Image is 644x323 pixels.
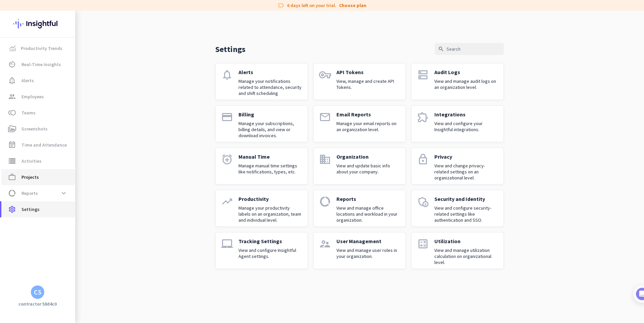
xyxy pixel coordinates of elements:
[39,226,62,231] span: Messages
[339,2,366,9] a: Choose plan
[21,125,48,133] span: Screenshots
[434,163,498,181] p: View and change privacy-related settings on an organizational level.
[278,2,284,9] i: label
[1,153,75,169] a: storageActivities
[34,289,41,295] div: C5
[8,60,16,68] i: av_timer
[434,153,498,160] p: Privacy
[221,238,233,250] i: laptop_mac
[21,93,44,101] span: Employees
[411,190,504,227] a: admin_panel_settingsSecurity and IdentityView and configure security-related settings like authen...
[8,205,16,213] i: settings
[221,196,233,208] i: trending_up
[110,226,124,231] span: Tasks
[434,78,498,90] p: View and manage audit logs on an organization level.
[434,205,498,223] p: View and configure security-related settings like authentication and SSO.
[417,69,429,81] i: dns
[34,209,67,236] button: Messages
[215,105,308,142] a: paymentBillingManage your subscriptions, billing details, and view or download invoices.
[26,128,117,156] div: It's time to add your employees! This is crucial since Insightful will start collecting their act...
[1,121,75,137] a: perm_mediaScreenshots
[118,3,130,15] div: Close
[1,169,75,185] a: work_outlineProjects
[336,238,400,245] p: User Management
[1,89,75,105] a: groupEmployees
[215,44,246,54] p: Settings
[434,111,498,118] p: Integrations
[417,196,429,208] i: admin_panel_settings
[438,46,444,52] i: search
[336,247,400,259] p: View and manage user roles in your organization.
[21,76,34,85] span: Alerts
[238,163,302,175] p: Manage manual time settings like notifications, types, etc.
[215,148,308,184] a: alarm_addManual TimeManage manual time settings like notifications, types, etc.
[21,109,36,117] span: Teams
[26,193,114,207] div: Initial tracking settings and how to edit them
[21,189,38,197] span: Reports
[319,69,331,81] i: vpn_key
[238,247,302,259] p: View and configure Insightful Agent settings.
[215,190,308,227] a: trending_upProductivityManage your productivity labels on an organization, team and individual le...
[8,93,16,101] i: group
[8,76,16,85] i: notification_important
[21,60,61,68] span: Real-Time Insights
[13,11,62,37] img: Insightful logo
[336,69,400,75] p: API Tokens
[434,238,498,245] p: Utilization
[1,40,75,56] a: menu-itemProductivity Trends
[12,114,122,125] div: 1Add employees
[238,205,302,223] p: Manage your productivity labels on an organization, team and individual level.
[1,72,75,89] a: notification_importantAlerts
[435,43,504,55] input: Search
[8,125,16,133] i: perm_media
[417,111,429,123] i: extension
[336,111,400,118] p: Email Reports
[434,69,498,75] p: Audit Logs
[215,232,308,269] a: laptop_macTracking SettingsView and configure Insightful Agent settings.
[1,137,75,153] a: event_noteTime and Attendance
[336,205,400,223] p: View and manage office locations and workload in your organization.
[37,72,110,79] div: [PERSON_NAME] from Insightful
[238,120,302,139] p: Manage your subscriptions, billing details, and view or download invoices.
[313,105,406,142] a: emailEmail ReportsManage your email reports on an organization level.
[1,201,75,217] a: settingsSettings
[313,232,406,269] a: supervisor_accountUser ManagementView and manage user roles in your organization.
[319,111,331,123] i: email
[12,191,122,207] div: 2Initial tracking settings and how to edit them
[26,161,91,175] button: Add your employees
[319,238,331,250] i: supervisor_account
[58,187,70,199] button: expand_more
[8,189,16,197] i: data_usage
[9,50,125,66] div: You're just a few steps away from completing the essential app setup
[1,185,75,201] a: data_usageReportsexpand_more
[26,117,114,123] div: Add employees
[8,109,16,117] i: toll
[221,153,233,165] i: alarm_add
[411,232,504,269] a: calculateUtilizationView and manage utilization calculation on organizational level.
[238,111,302,118] p: Billing
[313,63,406,100] a: vpn_keyAPI TokensView, manage and create API Tokens.
[313,190,406,227] a: data_usageReportsView and manage office locations and workload in your organization.
[9,45,15,51] img: menu-item
[336,163,400,175] p: View and update basic info about your company.
[434,247,498,265] p: View and manage utilization calculation on organizational level.
[21,157,42,165] span: Activities
[21,44,62,52] span: Productivity Trends
[10,226,23,231] span: Home
[24,70,35,81] img: Profile image for Tamara
[411,63,504,100] a: dnsAudit LogsView and manage audit logs on an organization level.
[238,153,302,160] p: Manual Time
[8,157,16,165] i: storage
[238,238,302,245] p: Tracking Settings
[21,205,40,213] span: Settings
[238,196,302,202] p: Productivity
[67,209,101,236] button: Help
[57,3,78,14] h1: Tasks
[8,173,16,181] i: work_outline
[336,120,400,132] p: Manage your email reports on an organization level.
[411,148,504,184] a: lockPrivacyView and change privacy-related settings on an organizational level.
[1,56,75,72] a: av_timerReal-Time Insights
[8,141,16,149] i: event_note
[417,153,429,165] i: lock
[434,120,498,132] p: View and configure your Insightful integrations.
